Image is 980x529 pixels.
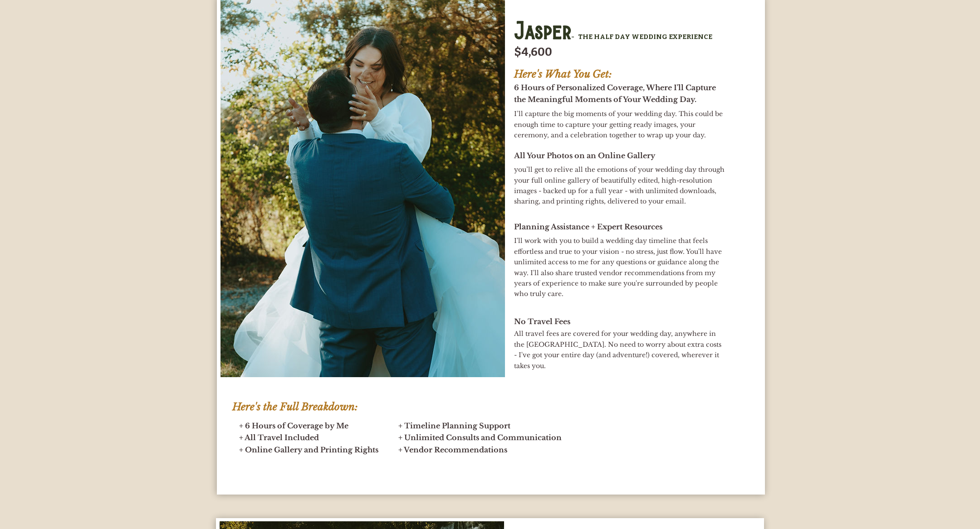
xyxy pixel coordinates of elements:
[876,499,980,529] iframe: Wix Chat
[232,401,358,413] span: Here's the Full Breakdown:
[239,421,348,430] span: + 6 Hours of Coverage by Me
[514,165,725,205] span: you’ll get to relive all the emotions of your wedding day through your full online gallery of bea...
[514,330,721,369] span: All travel fees are covered for your wedding day, anywhere in the [GEOGRAPHIC_DATA]. No need to w...
[571,33,712,41] span: - THE HALF DAY WEDDING EXPERIENCE
[398,421,562,442] span: + Timeline Planning Support + Unlimited Consults and Communication
[514,222,662,231] span: Planning Assistance + Expert Resources
[514,110,723,139] span: I’ll capture the big moments of your wedding day. This could be enough time to capture your getti...
[239,445,378,454] span: + Online Gallery and Printing Rights
[514,317,570,326] span: No Travel Fees
[514,45,552,59] span: $4,600
[514,151,655,160] span: All Your Photos on an Online Gallery
[239,433,319,442] span: + All Travel Included
[514,68,612,80] span: Here's What You Get:
[514,19,571,47] span: Jasper
[514,83,716,104] span: 6 Hours of Personalized Coverage, Where I'll Capture the Meaningful Moments of Your Wedding Day.
[398,445,507,454] span: + Vendor Recommendations
[514,237,722,298] span: I'll work with you to build a wedding day timeline that feels effortless and true to your vision ...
